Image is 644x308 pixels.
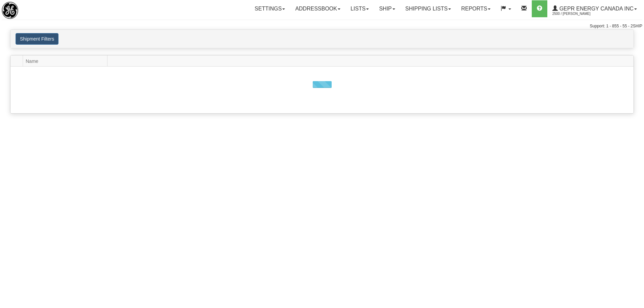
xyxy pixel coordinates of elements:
div: Support: 1 - 855 - 55 - 2SHIP [2,23,642,29]
a: Ship [374,0,400,17]
a: Addressbook [290,0,345,17]
a: Lists [345,0,374,17]
button: Shipment Filters [16,33,58,45]
span: GEPR Energy Canada Inc [558,6,634,11]
img: logo2500.jpg [2,2,18,19]
a: Settings [249,0,290,17]
a: GEPR Energy Canada Inc 2500 / [PERSON_NAME] [547,0,642,17]
a: Reports [456,0,496,17]
span: 2500 / [PERSON_NAME] [552,10,603,17]
a: Shipping lists [400,0,456,17]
